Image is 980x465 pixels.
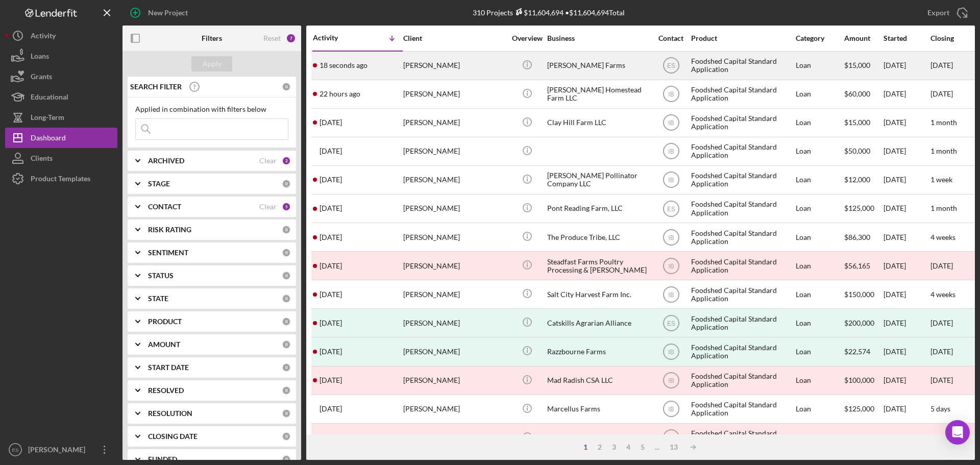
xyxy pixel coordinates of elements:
[884,281,929,308] div: [DATE]
[403,81,505,108] div: [PERSON_NAME]
[930,319,953,327] div: [DATE]
[796,52,843,79] div: Loan
[282,179,291,188] div: 0
[884,338,929,365] div: [DATE]
[665,443,683,451] div: 13
[148,409,192,418] b: RESOLUTION
[547,224,649,251] div: The Produce Tribe, LLC
[547,34,649,42] div: Business
[148,180,170,188] b: STAGE
[403,195,505,222] div: [PERSON_NAME]
[796,281,843,308] div: Loan
[844,424,883,451] div: $60,000
[930,146,957,155] time: 1 month
[513,8,563,17] div: $11,604,694
[31,66,52,89] div: Grants
[403,138,505,165] div: [PERSON_NAME]
[148,226,191,234] b: RISK RATING
[148,317,182,326] b: PRODUCT
[930,233,955,241] time: 4 weeks
[547,338,649,365] div: Razzbourne Farms
[403,424,505,451] div: [PERSON_NAME]
[547,252,649,279] div: Steadfast Farms Poultry Processing & [PERSON_NAME]
[403,252,505,279] div: [PERSON_NAME]
[5,128,117,148] a: Dashboard
[691,281,793,308] div: Foodshed Capital Standard Application
[403,224,505,251] div: [PERSON_NAME]
[282,202,291,211] div: 5
[148,157,184,165] b: ARCHIVED
[148,295,168,303] b: STATE
[282,82,291,91] div: 0
[691,195,793,222] div: Foodshed Capital Standard Application
[31,128,66,151] div: Dashboard
[148,3,188,23] div: New Project
[884,52,929,79] div: [DATE]
[547,309,649,336] div: Catskills Agrarian Alliance
[5,46,117,66] button: Loans
[403,338,505,365] div: [PERSON_NAME]
[320,176,342,184] time: 2025-09-25 13:52
[26,439,92,462] div: [PERSON_NAME]
[844,252,883,279] div: $56,165
[403,396,505,423] div: [PERSON_NAME]
[593,443,607,451] div: 2
[5,66,117,87] button: Grants
[313,34,358,42] div: Activity
[930,261,953,270] time: [DATE]
[691,138,793,165] div: Foodshed Capital Standard Application
[508,34,546,42] div: Overview
[668,377,674,384] text: IB
[473,8,625,17] div: 310 Projects • $11,604,694 Total
[547,396,649,423] div: Marcellus Farms
[668,291,674,298] text: IB
[282,409,291,418] div: 0
[547,166,649,193] div: [PERSON_NAME] Pollinator Company LLC
[148,363,189,372] b: START DATE
[884,109,929,136] div: [DATE]
[5,107,117,128] button: Long-Term
[320,233,342,241] time: 2025-09-16 17:39
[796,224,843,251] div: Loan
[320,433,342,442] time: 2025-08-19 01:07
[621,443,635,451] div: 4
[884,252,929,279] div: [DATE]
[884,138,929,165] div: [DATE]
[930,175,952,184] time: 1 week
[930,376,953,384] time: [DATE]
[927,3,949,23] div: Export
[884,224,929,251] div: [DATE]
[668,148,674,155] text: IB
[5,168,117,189] button: Product Templates
[844,166,883,193] div: $12,000
[691,396,793,423] div: Foodshed Capital Standard Application
[844,309,883,336] div: $200,000
[5,148,117,168] button: Clients
[547,281,649,308] div: Salt City Harvest Farm Inc.
[884,309,929,336] div: [DATE]
[282,455,291,464] div: 0
[130,83,182,91] b: SEARCH FILTER
[691,338,793,365] div: Foodshed Capital Standard Application
[282,317,291,326] div: 0
[5,87,117,107] button: Educational
[844,34,883,42] div: Amount
[122,3,198,23] button: New Project
[320,319,342,327] time: 2025-08-28 19:43
[547,52,649,79] div: [PERSON_NAME] Farms
[282,432,291,441] div: 0
[668,91,674,98] text: IB
[844,233,870,241] span: $86,300
[547,195,649,222] div: Pont Reading Farm, LLC
[31,168,90,191] div: Product Templates
[930,204,957,212] time: 1 month
[796,195,843,222] div: Loan
[691,309,793,336] div: Foodshed Capital Standard Application
[930,61,953,69] time: [DATE]
[691,424,793,451] div: Foodshed Capital Standard Application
